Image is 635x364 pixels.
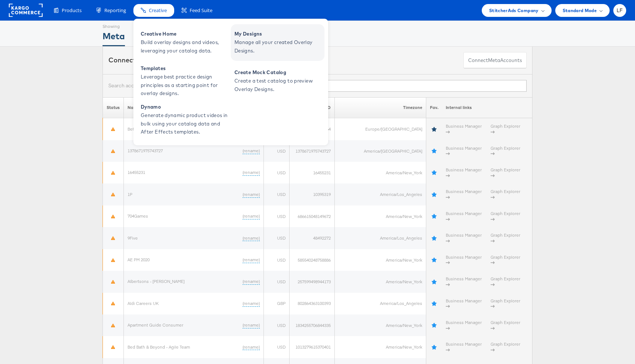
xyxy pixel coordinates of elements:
a: Create Mock Catalog Create a test catalog to preview Overlay Designs. [231,63,324,99]
td: USD [263,271,289,292]
span: Feed Suite [190,7,212,14]
a: Bed Bath & Beyond - Agile Team [128,344,190,350]
td: 802864363100393 [289,293,334,314]
td: 257599498944173 [289,271,334,292]
span: Create Mock Catalog [234,68,323,77]
a: Graph Explorer [491,341,520,353]
a: 1378671975743727 [128,148,163,153]
td: USD [263,162,289,183]
a: Graph Explorer [491,254,520,266]
td: America/Los_Angeles [334,293,426,314]
a: Graph Explorer [491,232,520,244]
a: (rename) [243,170,260,176]
a: AE PM 2020 [128,257,150,262]
td: 686615048149672 [289,205,334,227]
a: Business Manager [446,232,482,244]
a: (rename) [243,301,260,307]
th: Name [124,97,264,118]
td: America/New_York [334,271,426,292]
a: Dynamo Generate dynamic product videos in bulk using your catalog data and After Effects templates. [137,101,231,138]
a: Business Manager [446,298,482,309]
td: America/New_York [334,314,426,336]
a: 9Five [128,235,138,241]
td: Europe/[GEOGRAPHIC_DATA] [334,118,426,140]
td: 1013279615370401 [289,336,334,358]
span: Build overlay designs and videos, leveraging your catalog data. [141,38,229,55]
a: Graph Explorer [491,189,520,200]
span: Manage all your created Overlay Designs. [234,38,323,55]
td: USD [263,140,289,162]
a: Graph Explorer [491,276,520,287]
span: Reporting [104,7,126,14]
td: America/New_York [334,162,426,183]
td: 1834255706844335 [289,314,334,336]
div: Meta [103,30,125,46]
a: (rename) [243,322,260,328]
a: Business Manager [446,211,482,222]
a: Business Manager [446,341,482,353]
td: USD [263,336,289,358]
a: Business Manager [446,320,482,331]
div: Showing [103,21,125,30]
span: Standard Mode [563,7,597,14]
a: Business Manager [446,123,482,135]
a: (rename) [243,148,260,154]
a: (rename) [243,257,260,263]
td: USD [263,227,289,249]
td: 585540248758886 [289,249,334,271]
span: My Designs [234,30,323,38]
a: My Designs Manage all your created Overlay Designs. [231,24,324,61]
td: USD [263,183,289,205]
a: Business Manager [446,254,482,266]
th: Status [103,97,124,118]
a: Graph Explorer [491,298,520,309]
a: Graph Explorer [491,145,520,157]
a: Business Manager [446,145,482,157]
td: 10395319 [289,183,334,205]
a: Aldi Careers UK [128,301,159,306]
a: Business Manager [446,167,482,178]
span: StitcherAds Company [489,7,539,14]
span: Dynamo [141,103,229,111]
td: America/Los_Angeles [334,227,426,249]
a: 704Games [128,213,148,219]
span: Products [62,7,82,14]
a: (rename) [243,344,260,350]
a: Business Manager [446,189,482,200]
a: 16455231 [128,170,145,175]
div: Connected accounts [108,55,189,65]
td: 16455231 [289,162,334,183]
td: USD [263,249,289,271]
span: LF [617,8,623,13]
span: meta [488,57,500,64]
td: America/New_York [334,249,426,271]
td: USD [263,205,289,227]
a: Creative Home Build overlay designs and videos, leveraging your catalog data. [137,24,231,61]
a: (rename) [243,235,260,241]
a: (rename) [243,279,260,285]
td: America/[GEOGRAPHIC_DATA] [334,140,426,162]
span: Templates [141,64,229,73]
a: Templates Leverage best practice design principles as a starting point for overlay designs. [137,63,231,99]
span: Creative [149,7,167,14]
a: Graph Explorer [491,320,520,331]
a: Graph Explorer [491,167,520,178]
td: GBP [263,293,289,314]
a: 1P [128,192,132,197]
td: 1378671975743727 [289,140,334,162]
a: (rename) [243,213,260,219]
input: Filter [157,80,527,92]
td: America/New_York [334,336,426,358]
a: Albertsons - [PERSON_NAME] [128,279,184,284]
a: Apartment Guide Consumer [128,322,183,328]
td: USD [263,314,289,336]
td: America/New_York [334,205,426,227]
td: America/Los_Angeles [334,183,426,205]
a: Business Manager [446,276,482,287]
button: ConnectmetaAccounts [463,52,527,69]
a: Graph Explorer [491,123,520,135]
td: 48492272 [289,227,334,249]
span: Generate dynamic product videos in bulk using your catalog data and After Effects templates. [141,111,229,136]
a: Graph Explorer [491,211,520,222]
a: (rename) [243,192,260,198]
